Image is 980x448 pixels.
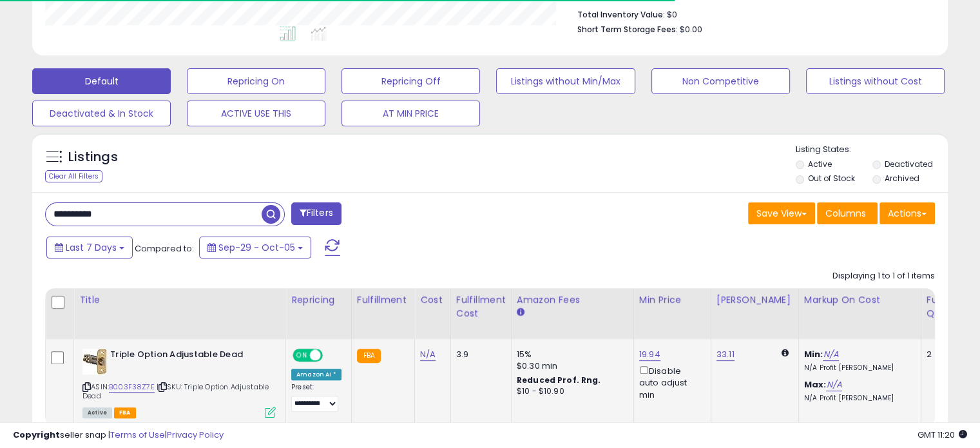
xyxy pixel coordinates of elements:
b: Triple Option Adjustable Dead [110,349,267,364]
button: Filters [291,202,341,225]
button: Default [32,68,171,94]
span: 2025-10-13 11:20 GMT [918,429,967,441]
small: Amazon Fees. [517,307,524,318]
div: seller snap | | [13,429,224,442]
b: Short Term Storage Fees: [577,24,678,35]
span: OFF [321,350,341,361]
div: 15% [517,349,624,360]
a: Terms of Use [110,429,165,441]
div: Disable auto adjust min [639,364,701,401]
div: Title [79,293,280,307]
div: Displaying 1 to 1 of 1 items [832,270,935,282]
button: Deactivated & In Stock [32,101,171,126]
a: N/A [420,348,436,361]
label: Active [808,159,832,170]
button: Last 7 Days [46,237,133,258]
b: Max: [804,378,827,391]
img: 41uvKzztMrL._SL40_.jpg [82,349,107,375]
div: 3.9 [456,349,501,360]
div: Fulfillment Cost [456,293,506,320]
button: Non Competitive [651,68,790,94]
div: ASIN: [82,349,276,416]
div: Fulfillable Quantity [927,293,971,320]
div: 2 [927,349,966,360]
small: FBA [357,349,381,363]
span: | SKU: Triple Option Adjustable Dead [82,382,269,401]
label: Deactivated [884,159,932,170]
div: Cost [420,293,445,307]
span: Columns [825,207,866,220]
div: Amazon Fees [517,293,628,307]
div: Preset: [291,383,341,412]
button: Repricing On [187,68,325,94]
a: 33.11 [716,348,735,361]
a: N/A [823,348,838,361]
span: Compared to: [135,242,194,255]
strong: Copyright [13,429,60,441]
span: FBA [114,407,136,418]
h5: Listings [68,148,118,166]
b: Min: [804,348,823,360]
a: 19.94 [639,348,660,361]
span: Last 7 Days [66,241,117,254]
a: N/A [826,378,841,391]
a: B003F38Z7E [109,382,155,393]
a: Privacy Policy [167,429,224,441]
button: Sep-29 - Oct-05 [199,237,311,258]
th: The percentage added to the cost of goods (COGS) that forms the calculator for Min & Max prices. [798,288,921,339]
button: Save View [748,202,815,224]
div: Markup on Cost [804,293,916,307]
button: ACTIVE USE THIS [187,101,325,126]
button: Repricing Off [341,68,480,94]
div: Min Price [639,293,706,307]
span: ON [294,350,310,361]
p: Listing States: [796,144,948,156]
p: N/A Profit [PERSON_NAME] [804,364,911,373]
button: Listings without Cost [806,68,945,94]
li: $0 [577,6,925,21]
label: Archived [884,173,919,184]
b: Reduced Prof. Rng. [517,375,601,385]
div: Clear All Filters [45,170,102,182]
button: Listings without Min/Max [496,68,635,94]
div: Repricing [291,293,346,307]
p: N/A Profit [PERSON_NAME] [804,394,911,403]
button: AT MIN PRICE [341,101,480,126]
button: Columns [817,202,878,224]
div: Amazon AI * [291,369,341,380]
div: Fulfillment [357,293,409,307]
b: Total Inventory Value: [577,9,665,20]
span: $0.00 [680,23,702,35]
div: $10 - $10.90 [517,386,624,397]
span: Sep-29 - Oct-05 [218,241,295,254]
label: Out of Stock [808,173,855,184]
div: [PERSON_NAME] [716,293,793,307]
div: $0.30 min [517,360,624,372]
span: All listings currently available for purchase on Amazon [82,407,112,418]
button: Actions [879,202,935,224]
